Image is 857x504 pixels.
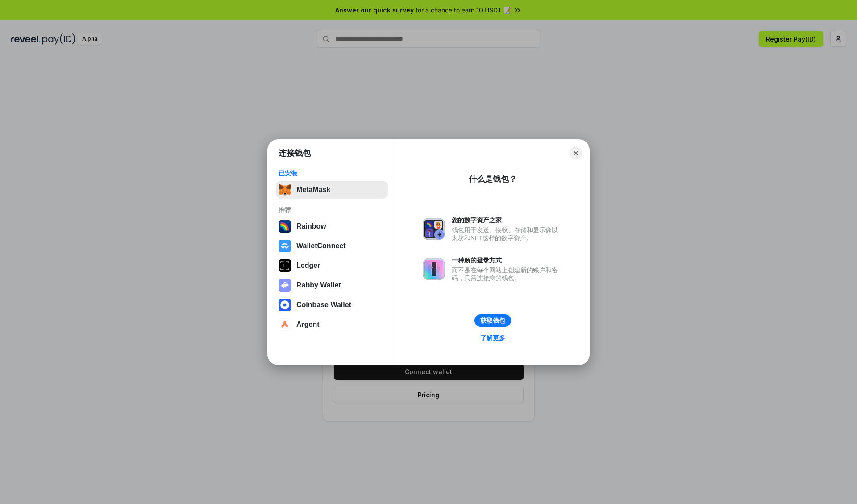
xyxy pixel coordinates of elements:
[279,148,311,158] h1: 连接钱包
[296,262,320,270] div: Ledger
[276,217,388,235] button: Rainbow
[279,299,291,311] img: svg+xml,%3Csvg%20width%3D%2228%22%20height%3D%2228%22%20viewBox%3D%220%200%2028%2028%22%20fill%3D...
[296,301,351,309] div: Coinbase Wallet
[474,314,511,327] button: 获取钱包
[423,258,445,280] img: svg+xml,%3Csvg%20xmlns%3D%22http%3A%2F%2Fwww.w3.org%2F2000%2Fsvg%22%20fill%3D%22none%22%20viewBox...
[276,237,388,255] button: WalletConnect
[480,317,505,325] div: 获取钱包
[452,266,562,282] div: 而不是在每个网站上创建新的账户和密码，只需连接您的钱包。
[279,220,291,233] img: svg+xml,%3Csvg%20width%3D%22120%22%20height%3D%22120%22%20viewBox%3D%220%200%20120%20120%22%20fil...
[276,316,388,333] button: Argent
[279,240,291,252] img: svg+xml,%3Csvg%20width%3D%2228%22%20height%3D%2228%22%20viewBox%3D%220%200%2028%2028%22%20fill%3D...
[452,226,562,242] div: 钱包用于发送、接收、存储和显示像以太坊和NFT这样的数字资产。
[276,181,388,199] button: MetaMask
[279,183,291,196] img: svg+xml,%3Csvg%20fill%3D%22none%22%20height%3D%2233%22%20viewBox%3D%220%200%2035%2033%22%20width%...
[469,174,517,184] div: 什么是钱包？
[279,279,291,292] img: svg+xml,%3Csvg%20xmlns%3D%22http%3A%2F%2Fwww.w3.org%2F2000%2Fsvg%22%20fill%3D%22none%22%20viewBox...
[452,216,562,224] div: 您的数字资产之家
[296,186,330,194] div: MetaMask
[276,296,388,314] button: Coinbase Wallet
[570,147,582,159] button: Close
[480,334,505,342] div: 了解更多
[279,169,385,177] div: 已安装
[296,222,326,230] div: Rainbow
[279,318,291,331] img: svg+xml,%3Csvg%20width%3D%2228%22%20height%3D%2228%22%20viewBox%3D%220%200%2028%2028%22%20fill%3D...
[423,218,445,240] img: svg+xml,%3Csvg%20xmlns%3D%22http%3A%2F%2Fwww.w3.org%2F2000%2Fsvg%22%20fill%3D%22none%22%20viewBox...
[279,259,291,272] img: svg+xml,%3Csvg%20xmlns%3D%22http%3A%2F%2Fwww.w3.org%2F2000%2Fsvg%22%20width%3D%2228%22%20height%3...
[276,257,388,275] button: Ledger
[296,281,341,289] div: Rabby Wallet
[276,276,388,294] button: Rabby Wallet
[279,206,385,214] div: 推荐
[296,321,320,329] div: Argent
[452,256,562,264] div: 一种新的登录方式
[475,332,511,344] a: 了解更多
[296,242,346,250] div: WalletConnect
